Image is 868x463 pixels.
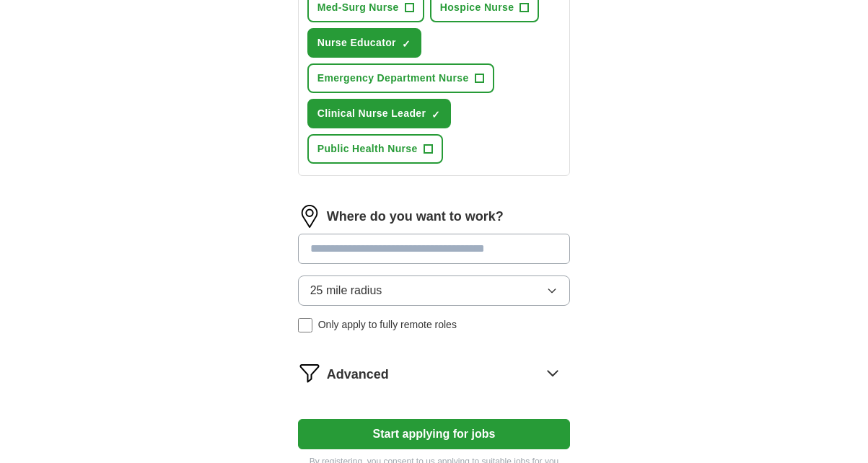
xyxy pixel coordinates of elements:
[307,63,494,93] button: Emergency Department Nurse
[298,318,312,332] input: Only apply to fully remote roles
[431,109,440,120] span: ✓
[317,141,418,156] span: Public Health Nurse
[318,317,457,332] span: Only apply to fully remote roles
[298,205,321,228] img: location.png
[298,275,571,306] button: 25 mile radius
[317,106,426,121] span: Clinical Nurse Leader
[307,28,421,58] button: Nurse Educator✓
[298,361,321,384] img: filter
[402,38,411,50] span: ✓
[307,99,452,128] button: Clinical Nurse Leader✓
[317,71,469,86] span: Emergency Department Nurse
[310,282,382,299] span: 25 mile radius
[307,134,443,164] button: Public Health Nurse
[317,35,396,50] span: Nurse Educator
[327,207,504,226] label: Where do you want to work?
[327,365,389,384] span: Advanced
[298,419,571,449] button: Start applying for jobs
